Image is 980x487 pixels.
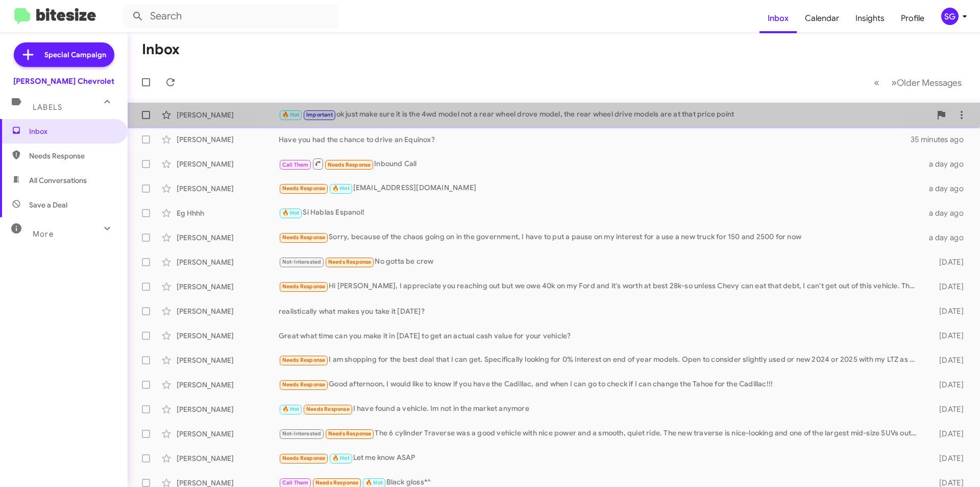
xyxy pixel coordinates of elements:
[279,354,923,366] div: I am shopping for the best deal that I can get. Specifically looking for 0% interest on end of ye...
[328,161,371,168] span: Needs Response
[177,380,279,390] div: [PERSON_NAME]
[177,453,279,463] div: [PERSON_NAME]
[279,256,923,268] div: No gotta be crew
[177,110,279,120] div: [PERSON_NAME]
[847,4,893,33] a: Insights
[279,403,923,415] div: I have found a vehicle. Im not in the market anymore
[868,72,886,93] button: Previous
[279,306,923,316] div: realistically what makes you take it [DATE]?
[177,355,279,365] div: [PERSON_NAME]
[33,103,62,112] span: Labels
[282,234,326,241] span: Needs Response
[923,453,972,463] div: [DATE]
[279,428,923,439] div: The 6 cylinder Traverse was a good vehicle with nice power and a smooth, quiet ride. The new trav...
[282,357,326,363] span: Needs Response
[282,283,326,290] span: Needs Response
[306,111,333,118] span: Important
[279,231,923,243] div: Sorry, because of the chaos going on in the government, I have to put a pause on my interest for ...
[279,134,911,145] div: Have you had the chance to drive an Equinox?
[897,77,962,88] span: Older Messages
[332,455,350,461] span: 🔥 Hot
[759,4,797,33] a: Inbox
[279,157,923,170] div: Inbound Call
[332,185,350,192] span: 🔥 Hot
[315,479,359,486] span: Needs Response
[124,4,338,29] input: Search
[177,208,279,218] div: Eg Hhhh
[177,429,279,439] div: [PERSON_NAME]
[142,41,180,58] h1: Inbox
[177,233,279,243] div: [PERSON_NAME]
[29,175,87,185] span: All Conversations
[279,452,923,464] div: Let me know ASAP
[282,406,300,412] span: 🔥 Hot
[29,200,67,210] span: Save a Deal
[923,355,972,365] div: [DATE]
[328,430,372,437] span: Needs Response
[933,8,969,25] button: SG
[282,185,326,192] span: Needs Response
[923,380,972,390] div: [DATE]
[177,306,279,316] div: [PERSON_NAME]
[29,126,116,136] span: Inbox
[33,229,54,239] span: More
[14,42,114,67] a: Special Campaign
[923,331,972,341] div: [DATE]
[923,429,972,439] div: [DATE]
[328,259,372,265] span: Needs Response
[874,76,879,89] span: «
[868,72,968,93] nav: Page navigation example
[177,282,279,292] div: [PERSON_NAME]
[279,281,923,292] div: Hi [PERSON_NAME], I appreciate you reaching out but we owe 40k on my Ford and it's worth at best ...
[923,306,972,316] div: [DATE]
[911,134,972,145] div: 35 minutes ago
[282,479,309,486] span: Call Them
[797,4,847,33] a: Calendar
[282,111,300,118] span: 🔥 Hot
[279,182,923,194] div: [EMAIL_ADDRESS][DOMAIN_NAME]
[177,404,279,414] div: [PERSON_NAME]
[282,455,326,461] span: Needs Response
[279,207,923,219] div: Si Hablas Espanol!
[279,331,923,341] div: Great what time can you make it in [DATE] to get an actual cash value for your vehicle?
[923,282,972,292] div: [DATE]
[306,406,350,412] span: Needs Response
[282,381,326,388] span: Needs Response
[279,379,923,390] div: Good afternoon, I would like to know if you have the Cadillac, and when I can go to check if I ca...
[282,161,309,168] span: Call Them
[177,331,279,341] div: [PERSON_NAME]
[923,404,972,414] div: [DATE]
[177,134,279,145] div: [PERSON_NAME]
[923,257,972,267] div: [DATE]
[923,233,972,243] div: a day ago
[177,183,279,194] div: [PERSON_NAME]
[885,72,968,93] button: Next
[177,159,279,169] div: [PERSON_NAME]
[44,50,106,60] span: Special Campaign
[365,479,383,486] span: 🔥 Hot
[282,259,322,265] span: Not-Interested
[923,183,972,194] div: a day ago
[941,8,959,25] div: SG
[282,210,300,216] span: 🔥 Hot
[923,159,972,169] div: a day ago
[282,430,322,437] span: Not-Interested
[891,76,897,89] span: »
[29,151,116,161] span: Needs Response
[923,208,972,218] div: a day ago
[893,4,933,33] a: Profile
[13,76,114,86] div: [PERSON_NAME] Chevrolet
[279,109,931,121] div: ok just make sure it is the 4wd model not a rear wheel drove model, the rear wheel drive models a...
[177,257,279,267] div: [PERSON_NAME]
